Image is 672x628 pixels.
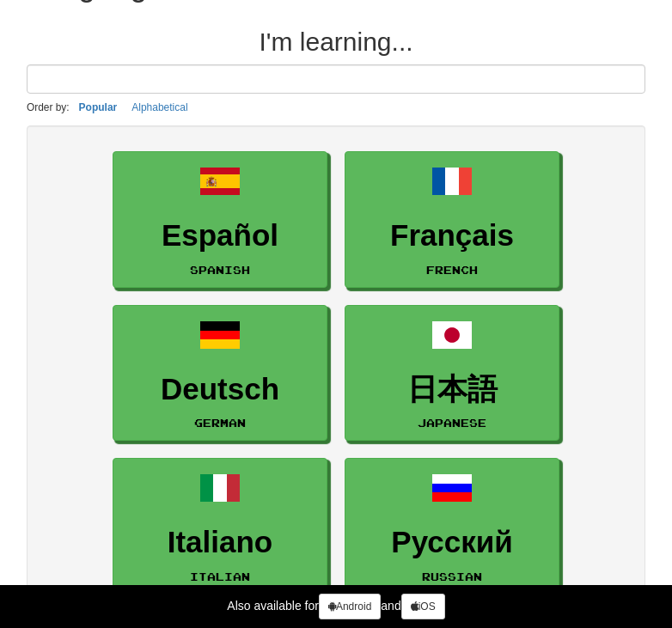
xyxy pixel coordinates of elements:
[190,264,250,276] small: Spanish
[194,417,246,429] small: German
[122,526,318,559] h3: Italiano
[27,27,645,56] h2: I'm learning...
[418,417,486,429] small: Japanese
[113,458,327,594] a: ItalianoItalian
[354,526,550,559] h3: Русский
[190,570,250,582] small: Italian
[422,570,482,582] small: Russian
[426,264,478,276] small: French
[113,305,327,442] a: DeutschGerman
[126,98,192,117] button: Alphabetical
[27,101,70,113] small: Order by:
[122,219,318,253] h3: Español
[122,373,318,406] h3: Deutsch
[354,219,550,253] h3: Français
[345,305,559,442] a: 日本語Japanese
[354,373,550,406] h3: 日本語
[74,98,123,117] button: Popular
[345,151,559,288] a: FrançaisFrench
[345,458,559,594] a: РусскийRussian
[113,151,327,288] a: EspañolSpanish
[401,594,445,619] a: iOS
[319,594,381,619] a: Android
